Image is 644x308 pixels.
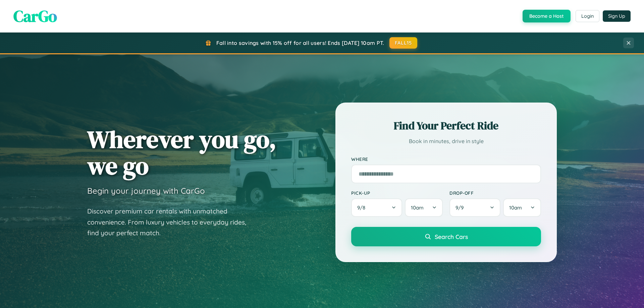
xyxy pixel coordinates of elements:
[435,233,468,240] span: Search Cars
[405,198,443,217] button: 10am
[87,186,205,196] h3: Begin your journey with CarGo
[351,190,443,196] label: Pick-up
[603,10,631,22] button: Sign Up
[449,190,541,196] label: Drop-off
[411,204,424,211] span: 10am
[449,198,500,217] button: 9/9
[357,204,369,211] span: 9 / 8
[509,204,522,211] span: 10am
[351,118,541,133] h2: Find Your Perfect Ride
[503,198,541,217] button: 10am
[216,40,384,46] span: Fall into savings with 15% off for all users! Ends [DATE] 10am PT.
[576,10,599,22] button: Login
[351,227,541,246] button: Search Cars
[351,156,541,162] label: Where
[87,206,255,239] p: Discover premium car rentals with unmatched convenience. From luxury vehicles to everyday rides, ...
[389,37,418,49] button: FALL15
[351,136,541,146] p: Book in minutes, drive in style
[13,5,57,27] span: CarGo
[87,126,276,179] h1: Wherever you go, we go
[351,198,402,217] button: 9/8
[455,204,467,211] span: 9 / 9
[523,10,571,22] button: Become a Host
